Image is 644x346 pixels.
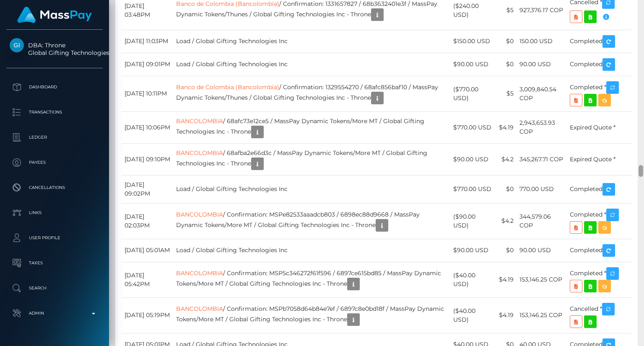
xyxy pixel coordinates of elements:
[6,202,103,223] a: Links
[450,297,495,333] td: ($40.00 USD)
[173,203,450,239] td: / Confirmation: MSPe82533aaadcb803 / 6898ec88d9668 / MassPay Dynamic Tokens/More MT / Global Gift...
[176,211,223,218] a: BANCOLOMBIA
[6,127,103,148] a: Ledger
[173,262,450,297] td: / Confirmation: MSP5c346272f61f596 / 6897ce615bd85 / MassPay Dynamic Tokens/More MT / Global Gift...
[17,7,92,23] img: MassPay Logo
[495,297,517,333] td: $4.19
[176,305,223,312] a: BANCOLOMBIA
[10,156,99,169] p: Payees
[122,203,173,239] td: [DATE] 02:03PM
[450,111,495,143] td: $770.00 USD
[567,239,631,262] td: Completed
[6,41,103,57] span: DBA: Throne Global Gifting Technologies Inc
[495,203,517,239] td: $4.2
[450,143,495,175] td: $90.00 USD
[495,30,517,53] td: $0
[10,106,99,119] p: Transactions
[517,53,567,76] td: 90.00 USD
[495,76,517,111] td: $5
[10,232,99,244] p: User Profile
[517,262,567,297] td: 153,146.25 COP
[495,262,517,297] td: $4.19
[450,76,495,111] td: ($770.00 USD)
[495,111,517,143] td: $4.19
[10,131,99,144] p: Ledger
[176,117,223,125] a: BANCOLOMBIA
[122,76,173,111] td: [DATE] 10:11PM
[10,181,99,194] p: Cancellations
[176,83,279,91] a: Banco de Colombia (Bancolombia)
[450,53,495,76] td: $90.00 USD
[517,175,567,203] td: 770.00 USD
[450,175,495,203] td: $770.00 USD
[567,53,631,76] td: Completed
[173,53,450,76] td: Load / Global Gifting Technologies Inc
[6,102,103,123] a: Transactions
[6,77,103,98] a: Dashboard
[495,239,517,262] td: $0
[450,203,495,239] td: ($90.00 USD)
[567,262,631,297] td: Completed *
[122,262,173,297] td: [DATE] 05:42PM
[10,38,24,52] img: Global Gifting Technologies Inc
[517,143,567,175] td: 345,267.71 COP
[495,53,517,76] td: $0
[6,227,103,248] a: User Profile
[10,257,99,269] p: Taxes
[122,53,173,76] td: [DATE] 09:01PM
[567,297,631,333] td: Cancelled *
[567,111,631,143] td: Expired Quote *
[6,152,103,173] a: Payees
[122,175,173,203] td: [DATE] 09:02PM
[122,111,173,143] td: [DATE] 10:06PM
[173,175,450,203] td: Load / Global Gifting Technologies Inc
[173,111,450,143] td: / 68afc73e12ce5 / MassPay Dynamic Tokens/More MT / Global Gifting Technologies Inc - Throne
[122,297,173,333] td: [DATE] 05:19PM
[6,177,103,198] a: Cancellations
[517,239,567,262] td: 90.00 USD
[567,76,631,111] td: Completed *
[6,253,103,274] a: Taxes
[173,76,450,111] td: / Confirmation: 1329554270 / 68afc856baf10 / MassPay Dynamic Tokens/Thunes / Global Gifting Techn...
[450,239,495,262] td: $90.00 USD
[495,175,517,203] td: $0
[567,175,631,203] td: Completed
[10,307,99,320] p: Admin
[6,303,103,324] a: Admin
[122,30,173,53] td: [DATE] 11:03PM
[173,239,450,262] td: Load / Global Gifting Technologies Inc
[176,269,223,277] a: BANCOLOMBIA
[10,282,99,294] p: Search
[6,278,103,299] a: Search
[567,30,631,53] td: Completed
[517,30,567,53] td: 150.00 USD
[517,111,567,143] td: 2,943,653.93 COP
[517,76,567,111] td: 3,009,840.54 COP
[517,203,567,239] td: 344,579.06 COP
[450,30,495,53] td: $150.00 USD
[173,297,450,333] td: / Confirmation: MSPb7058d64b84e7ef / 6897c8e0bd18f / MassPay Dynamic Tokens/More MT / Global Gift...
[567,143,631,175] td: Expired Quote *
[10,81,99,93] p: Dashboard
[173,143,450,175] td: / 68afba2e66d3c / MassPay Dynamic Tokens/More MT / Global Gifting Technologies Inc - Throne
[173,30,450,53] td: Load / Global Gifting Technologies Inc
[495,143,517,175] td: $4.2
[176,149,223,157] a: BANCOLOMBIA
[122,239,173,262] td: [DATE] 05:01AM
[10,207,99,219] p: Links
[567,203,631,239] td: Completed *
[122,143,173,175] td: [DATE] 09:10PM
[517,297,567,333] td: 153,146.25 COP
[450,262,495,297] td: ($40.00 USD)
